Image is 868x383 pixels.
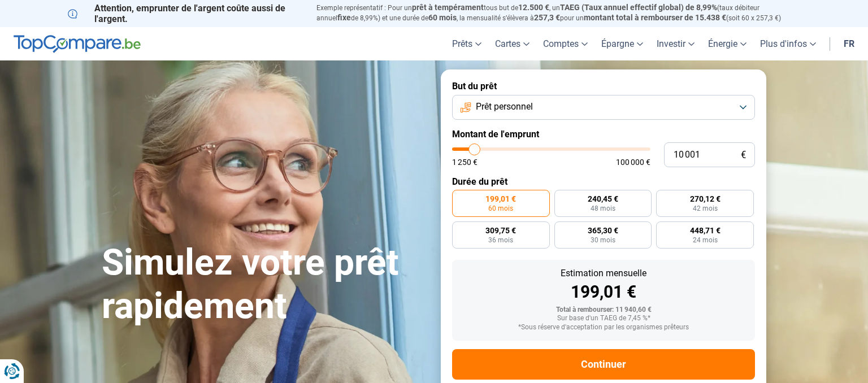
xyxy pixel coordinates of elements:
[452,176,755,187] label: Durée du prêt
[488,237,513,243] span: 36 mois
[68,3,303,24] p: Attention, emprunter de l'argent coûte aussi de l'argent.
[485,195,516,203] span: 199,01 €
[588,227,618,234] span: 365,30 €
[485,227,516,234] span: 309,75 €
[412,3,484,12] span: prêt à tempérament
[693,237,718,243] span: 24 mois
[690,227,721,234] span: 448,71 €
[461,284,746,301] div: 199,01 €
[14,35,141,53] img: TopCompare
[102,241,427,328] h1: Simulez votre prêt rapidement
[584,13,726,22] span: montant total à rembourser de 15.438 €
[741,150,746,160] span: €
[560,3,717,12] span: TAEG (Taux annuel effectif global) de 8,99%
[452,129,755,140] label: Montant de l'emprunt
[316,3,800,23] p: Exemple représentatif : Pour un tous but de , un (taux débiteur annuel de 8,99%) et une durée de ...
[337,13,351,22] span: fixe
[690,195,721,203] span: 270,12 €
[452,158,478,166] span: 1 250 €
[461,306,746,314] div: Total à rembourser: 11 940,60 €
[701,27,753,60] a: Énergie
[461,324,746,332] div: *Sous réserve d'acceptation par les organismes prêteurs
[518,3,549,12] span: 12.500 €
[445,27,488,60] a: Prêts
[428,13,457,22] span: 60 mois
[476,101,533,113] span: Prêt personnel
[534,13,560,22] span: 257,3 €
[594,27,650,60] a: Épargne
[488,205,513,212] span: 60 mois
[837,27,861,60] a: fr
[591,205,615,212] span: 48 mois
[461,315,746,323] div: Sur base d'un TAEG de 7,45 %*
[452,81,755,92] label: But du prêt
[616,158,650,166] span: 100 000 €
[588,195,618,203] span: 240,45 €
[488,27,536,60] a: Cartes
[452,95,755,120] button: Prêt personnel
[452,349,755,380] button: Continuer
[591,237,615,243] span: 30 mois
[536,27,594,60] a: Comptes
[461,269,746,278] div: Estimation mensuelle
[693,205,718,212] span: 42 mois
[650,27,701,60] a: Investir
[753,27,823,60] a: Plus d'infos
